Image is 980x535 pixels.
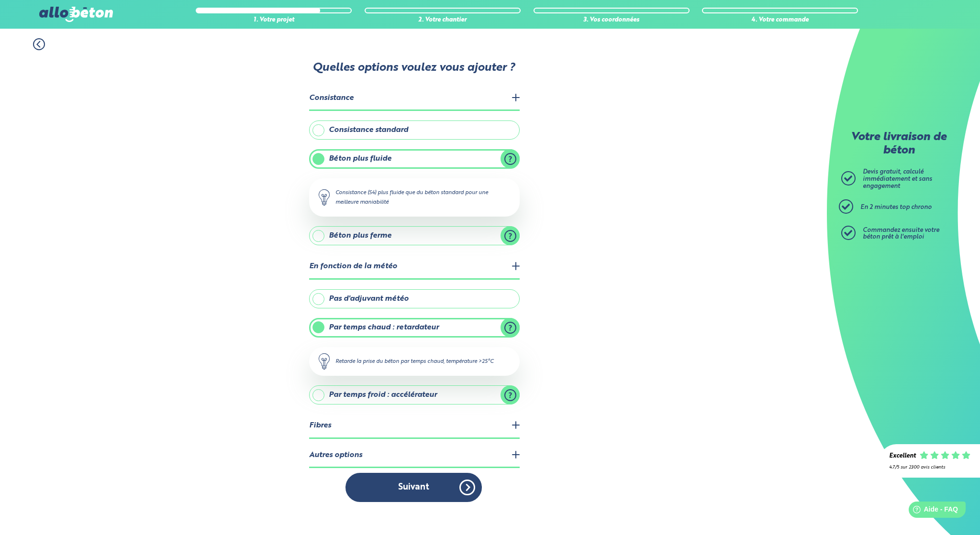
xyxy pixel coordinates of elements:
[309,444,520,468] legend: Autres options
[534,17,690,24] div: 3. Vos coordonnées
[309,178,520,217] div: Consistance (S4) plus fluide que du béton standard pour une meilleure maniabilité
[39,7,113,22] img: allobéton
[345,473,482,502] button: Suivant
[196,17,352,24] div: 1. Votre projet
[309,226,520,245] label: Béton plus ferme
[309,120,520,140] label: Consistance standard
[309,289,520,308] label: Pas d'adjuvant météo
[365,17,521,24] div: 2. Votre chantier
[308,62,519,75] p: Quelles options voulez vous ajouter ?
[895,498,969,524] iframe: Help widget launcher
[309,87,520,111] legend: Consistance
[309,385,520,404] label: Par temps froid : accélérateur
[309,318,520,337] label: Par temps chaud : retardateur
[309,347,520,376] div: Retarde la prise du béton par temps chaud, température >25°C
[309,414,520,438] legend: Fibres
[309,255,520,279] legend: En fonction de la météo
[702,17,858,24] div: 4. Votre commande
[309,149,520,168] label: Béton plus fluide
